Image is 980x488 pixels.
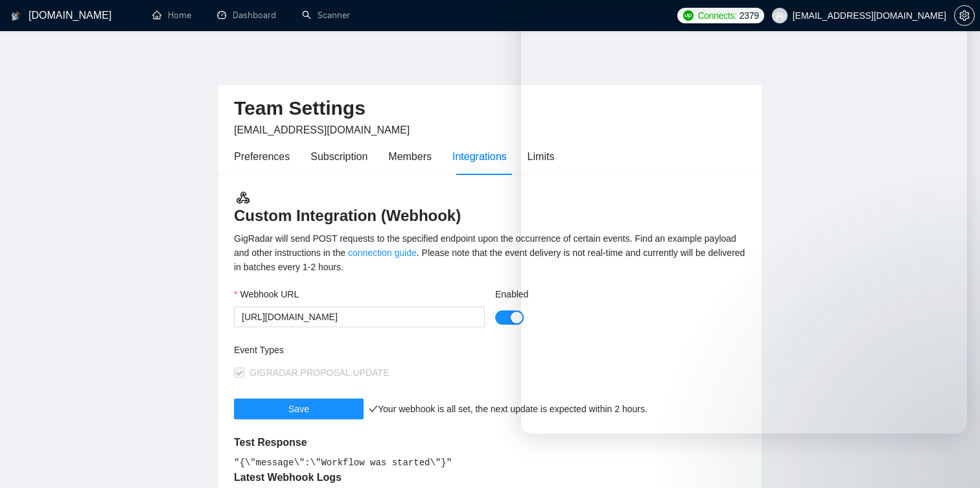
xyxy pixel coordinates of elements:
[234,307,485,327] input: Webhook URL
[234,148,290,165] div: Preferences
[234,190,746,226] h3: Custom Integration (Webhook)
[495,287,528,301] label: Enabled
[936,444,967,475] iframe: Intercom live chat
[234,435,746,450] h5: Test Response
[310,148,367,165] div: Subscription
[288,402,309,416] span: Save
[11,6,20,27] img: logo
[697,8,736,23] span: Connects:
[234,287,299,301] label: Webhook URL
[954,10,975,21] a: setting
[955,10,974,21] span: setting
[250,367,389,378] span: GIGRADAR.PROPOSAL.UPDATE
[235,190,251,205] img: webhook.3a52c8ec.svg
[302,10,350,21] a: searchScanner
[740,8,759,23] span: 2379
[388,148,432,165] div: Members
[452,148,507,165] div: Integrations
[348,248,417,258] a: connection guide
[954,5,975,26] button: setting
[234,458,452,468] code: "{\"message\":\"Workflow was started\"}"
[234,124,410,135] span: [EMAIL_ADDRESS][DOMAIN_NAME]
[234,470,746,485] h5: Latest Webhook Logs
[521,13,967,434] iframe: To enrich screen reader interactions, please activate Accessibility in Grammarly extension settings
[369,404,647,414] span: Your webhook is all set, the next update is expected within 2 hours.
[234,231,746,274] div: GigRadar will send POST requests to the specified endpoint upon the occurrence of certain events....
[152,10,191,21] a: homeHome
[217,10,276,21] a: dashboardDashboard
[234,343,284,357] label: Event Types
[369,404,378,413] span: check
[775,11,784,20] span: user
[683,10,694,21] img: upwork-logo.png
[234,399,364,419] button: Save
[234,95,746,122] h2: Team Settings
[495,310,524,325] button: Enabled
